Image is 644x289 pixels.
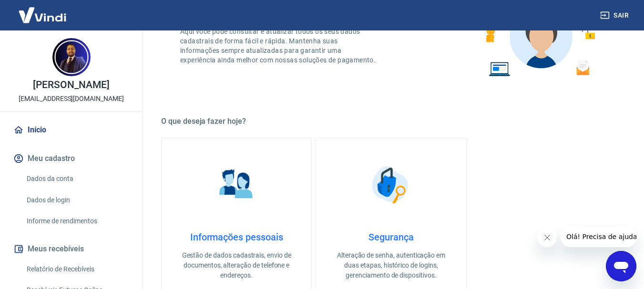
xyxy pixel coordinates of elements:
[180,27,378,65] p: Aqui você pode consultar e atualizar todos os seus dados cadastrais de forma fácil e rápida. Mant...
[367,161,415,209] img: Segurança
[331,250,450,280] p: Alteração de senha, autenticação em duas etapas, histórico de logins, gerenciamento de dispositivos.
[11,0,73,30] img: Vindi
[33,80,109,90] p: [PERSON_NAME]
[19,94,124,104] p: [EMAIL_ADDRESS][DOMAIN_NAME]
[23,190,131,210] a: Dados de login
[213,161,260,209] img: Informações pessoais
[538,228,557,247] iframe: Fechar mensagem
[561,226,636,247] iframe: Mensagem da empresa
[161,117,621,126] h5: O que deseja fazer hoje?
[23,259,131,279] a: Relatório de Recebíveis
[331,231,450,243] h4: Segurança
[11,120,131,140] a: Início
[606,251,636,281] iframe: Botão para abrir a janela de mensagens
[598,7,633,24] button: Sair
[23,169,131,189] a: Dados da conta
[177,231,296,243] h4: Informações pessoais
[11,148,131,169] button: Meu cadastro
[52,38,91,76] img: abf440c1-5115-4c51-894e-ac674f3efef1.jpeg
[11,239,131,259] button: Meus recebíveis
[23,211,131,231] a: Informe de rendimentos
[6,7,80,14] span: Olá! Precisa de ajuda?
[177,250,296,280] p: Gestão de dados cadastrais, envio de documentos, alteração de telefone e endereços.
